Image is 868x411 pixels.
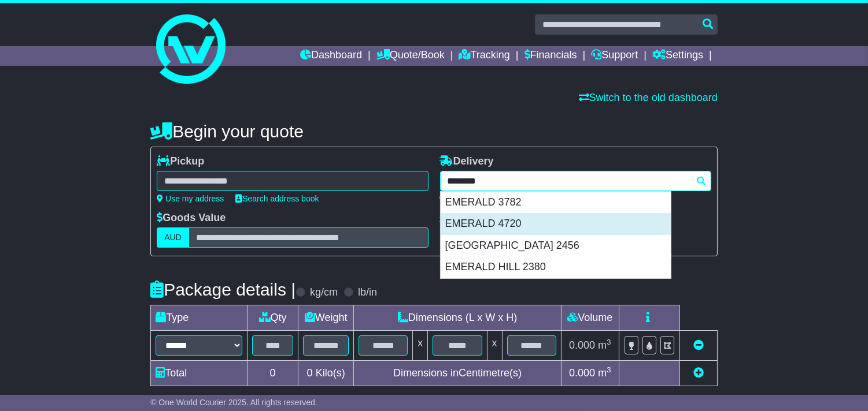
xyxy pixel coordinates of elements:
[151,305,248,331] td: Type
[693,367,704,379] a: Add new item
[440,171,711,191] typeahead: Please provide city
[441,192,671,214] div: EMERALD 3782
[569,367,595,379] span: 0.000
[693,339,704,351] a: Remove this item
[487,331,502,361] td: x
[354,361,562,386] td: Dimensions in Centimetre(s)
[413,331,428,361] td: x
[150,280,296,299] h4: Package details |
[579,92,718,103] a: Switch to the old dashboard
[598,367,611,379] span: m
[441,235,671,257] div: [GEOGRAPHIC_DATA] 2456
[607,365,611,374] sup: 3
[300,46,362,66] a: Dashboard
[150,122,718,141] h4: Begin your quote
[354,305,562,331] td: Dimensions (L x W x H)
[569,339,595,351] span: 0.000
[157,212,226,225] label: Goods Value
[525,46,577,66] a: Financials
[248,361,298,386] td: 0
[607,338,611,346] sup: 3
[598,339,611,351] span: m
[561,305,619,331] td: Volume
[157,155,204,168] label: Pickup
[235,194,319,203] a: Search address book
[298,305,354,331] td: Weight
[652,46,703,66] a: Settings
[440,155,494,168] label: Delivery
[157,194,224,203] a: Use my address
[358,286,377,299] label: lb/in
[310,286,338,299] label: kg/cm
[150,398,317,407] span: © One World Courier 2025. All rights reserved.
[307,367,313,379] span: 0
[157,227,189,248] label: AUD
[441,213,671,235] div: EMERALD 4720
[591,46,638,66] a: Support
[441,256,671,278] div: EMERALD HILL 2380
[298,361,354,386] td: Kilo(s)
[376,46,445,66] a: Quote/Book
[248,305,298,331] td: Qty
[151,361,248,386] td: Total
[459,46,510,66] a: Tracking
